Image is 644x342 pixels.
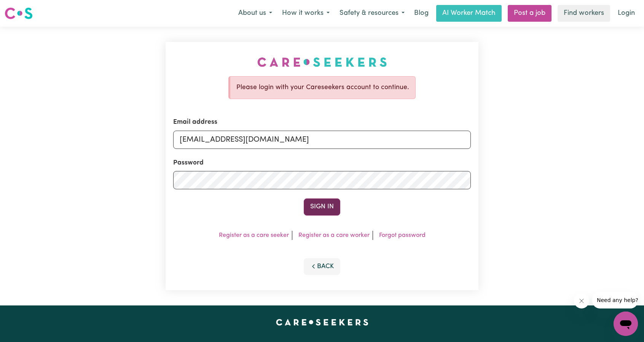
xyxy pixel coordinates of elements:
[5,6,33,20] img: Careseekers logo
[304,258,340,275] button: Back
[276,319,368,325] a: Careseekers home page
[592,292,638,308] iframe: Message from company
[574,293,589,308] iframe: Close message
[173,117,217,127] label: Email address
[298,232,370,238] a: Register as a care worker
[277,5,335,21] button: How it works
[173,158,204,168] label: Password
[379,232,426,238] a: Forgot password
[410,5,433,22] a: Blog
[5,5,46,11] span: Need any help?
[614,312,638,336] iframe: Button to launch messaging window
[5,5,33,22] a: Careseekers logo
[613,5,639,22] a: Login
[233,5,277,21] button: About us
[335,5,410,21] button: Safety & resources
[236,83,409,93] p: Please login with your Careseekers account to continue.
[304,198,340,215] button: Sign In
[173,131,471,149] input: Email address
[219,232,289,238] a: Register as a care seeker
[558,5,610,22] a: Find workers
[436,5,502,22] a: AI Worker Match
[508,5,552,22] a: Post a job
